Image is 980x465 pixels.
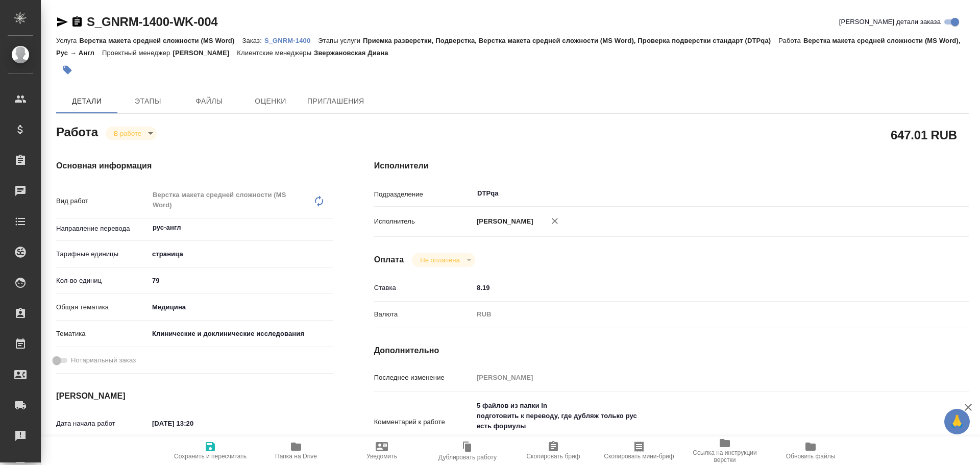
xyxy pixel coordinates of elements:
[173,49,237,57] p: [PERSON_NAME]
[425,436,510,465] button: Дублировать работу
[374,417,473,427] p: Комментарий к работе
[914,192,916,194] button: Open
[374,373,473,383] p: Последнее изменение
[596,436,682,465] button: Скопировать мини-бриф
[71,16,83,28] button: Скопировать ссылку
[87,15,217,29] a: S_GNRM-1400-WK-004
[56,224,149,234] p: Направление перевода
[339,436,425,465] button: Уведомить
[56,390,333,402] h4: [PERSON_NAME]
[56,37,79,44] p: Услуга
[56,249,149,259] p: Тарифные единицы
[56,160,333,172] h4: Основная информация
[56,16,68,28] button: Скопировать ссылку для ЯМессенджера
[124,95,173,108] span: Этапы
[264,37,318,44] p: S_GNRM-1400
[374,216,473,227] p: Исполнитель
[56,329,149,339] p: Тематика
[307,95,364,108] span: Приглашения
[786,453,836,460] span: Обновить файлы
[56,122,98,140] h2: Работа
[604,453,674,460] span: Скопировать мини-бриф
[363,37,778,44] p: Приемка разверстки, Подверстка, Верстка макета средней сложности (MS Word), Проверка подверстки с...
[275,453,317,460] span: Папка на Drive
[56,196,149,206] p: Вид работ
[56,419,149,429] p: Дата начала работ
[149,273,333,288] input: ✎ Введи что-нибудь
[71,355,136,365] span: Нотариальный заказ
[374,189,473,200] p: Подразделение
[768,436,853,465] button: Обновить файлы
[510,436,596,465] button: Скопировать бриф
[102,49,173,57] p: Проектный менеджер
[778,37,803,44] p: Работа
[417,256,462,264] button: Не оплачена
[374,160,969,172] h4: Исполнители
[944,409,970,434] button: 🙏
[56,302,149,312] p: Общая тематика
[149,299,333,316] div: Медицина
[682,436,768,465] button: Ссылка на инструкции верстки
[473,370,919,385] input: Пустое поле
[106,127,157,140] div: В работе
[374,345,969,357] h4: Дополнительно
[891,126,957,143] h2: 647.01 RUB
[688,449,762,463] span: Ссылка на инструкции верстки
[412,253,475,267] div: В работе
[79,37,242,44] p: Верстка макета средней сложности (MS Word)
[328,227,330,229] button: Open
[149,325,333,342] div: Клинические и доклинические исследования
[473,306,919,323] div: RUB
[438,454,497,461] span: Дублировать работу
[948,411,966,432] span: 🙏
[366,453,397,460] span: Уведомить
[56,59,79,81] button: Добавить тэг
[374,254,404,266] h4: Оплата
[111,129,144,138] button: В работе
[473,280,919,295] input: ✎ Введи что-нибудь
[62,95,111,108] span: Детали
[167,436,253,465] button: Сохранить и пересчитать
[314,49,396,57] p: Звержановская Диана
[246,95,295,108] span: Оценки
[56,276,149,286] p: Кол-во единиц
[318,37,363,44] p: Этапы услуги
[264,36,318,44] a: S_GNRM-1400
[174,453,247,460] span: Сохранить и пересчитать
[149,246,333,263] div: страница
[374,309,473,320] p: Валюта
[237,49,314,57] p: Клиентские менеджеры
[242,37,264,44] p: Заказ:
[374,283,473,293] p: Ставка
[149,416,238,431] input: ✎ Введи что-нибудь
[544,210,566,232] button: Удалить исполнителя
[253,436,339,465] button: Папка на Drive
[473,397,919,445] textarea: 5 файлов из папки in подготовить к переводу, где дубляж только рус есть формулы
[185,95,234,108] span: Файлы
[526,453,580,460] span: Скопировать бриф
[473,216,533,227] p: [PERSON_NAME]
[839,17,941,27] span: [PERSON_NAME] детали заказа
